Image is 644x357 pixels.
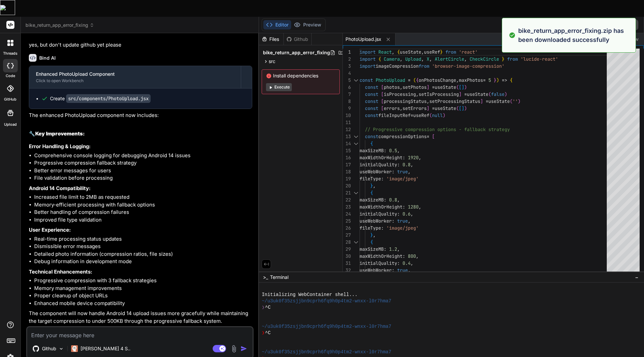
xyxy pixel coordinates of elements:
[378,49,392,55] span: React
[496,77,499,83] span: )
[352,239,360,246] div: Click to collapse the range.
[464,91,467,97] span: =
[262,330,265,336] span: ❯
[34,209,252,216] li: Better handling of compression failures
[416,77,419,83] span: {
[343,218,351,225] div: 25
[402,260,411,266] span: 0.4
[402,105,427,111] span: setErrors
[443,112,445,118] span: )
[459,91,462,97] span: ]
[462,84,464,90] span: ]
[405,56,421,62] span: Upload
[456,84,459,90] span: (
[343,77,351,84] div: 5
[4,122,17,127] label: Upload
[343,232,351,239] div: 27
[360,56,376,62] span: import
[360,162,397,168] span: initialQuality
[352,140,360,147] div: Click to collapse the range.
[373,232,376,238] span: ,
[343,260,351,267] div: 31
[432,105,435,111] span: =
[513,98,518,104] span: ''
[34,292,252,300] li: Proper cleanup of object URLs
[384,147,386,154] span: :
[389,246,397,252] span: 1.2
[262,292,357,298] span: Initializing WebContainer shell...
[413,77,416,83] span: (
[502,77,507,83] span: =>
[462,105,464,111] span: ]
[365,98,378,104] span: const
[400,56,402,62] span: ,
[402,211,411,217] span: 0.6
[370,232,373,238] span: }
[343,182,351,189] div: 20
[384,246,386,252] span: :
[392,218,394,224] span: :
[34,285,252,292] li: Memory management improvements
[429,98,480,104] span: setProcessingStatus
[343,154,351,161] div: 16
[360,204,402,210] span: maxWidthOrHeight
[34,159,252,167] li: Progressive compression fallback strategy
[343,246,351,253] div: 29
[29,269,92,275] strong: Technical Enhancements:
[392,49,394,55] span: ,
[343,112,351,119] div: 10
[378,56,381,62] span: {
[402,162,411,168] span: 0.8
[29,66,241,88] button: Enhanced PhotoUpload ComponentClick to open Workbench
[370,190,373,196] span: {
[419,63,429,69] span: from
[402,155,405,161] span: :
[360,225,381,231] span: fileType
[381,225,384,231] span: :
[464,56,467,62] span: ,
[34,250,252,258] li: Detailed photo information (compression ratios, file sizes)
[34,193,252,201] li: Increased file limit to 2MB as requested
[429,56,432,62] span: ,
[263,20,291,29] button: Editor
[34,277,252,285] li: Progressive compression with 3 fallback strategies
[499,126,510,132] span: tegy
[6,73,15,79] label: code
[360,211,397,217] span: initialQuality
[343,84,351,91] div: 6
[483,77,486,83] span: =
[464,105,467,111] span: )
[343,105,351,112] div: 9
[365,91,378,97] span: const
[470,56,499,62] span: CheckCircle
[397,197,400,203] span: ,
[402,84,427,90] span: setPhotos
[411,211,413,217] span: ,
[392,169,394,175] span: :
[3,51,17,56] label: threads
[510,98,513,104] span: (
[269,58,275,65] span: src
[427,105,429,111] span: ]
[343,98,351,105] div: 8
[360,49,376,55] span: import
[400,84,402,90] span: ,
[440,49,443,55] span: }
[413,112,429,118] span: useRef
[360,260,397,266] span: initialQuality
[397,267,408,273] span: true
[384,56,400,62] span: Camera
[29,143,91,150] strong: Error Handling & Logging:
[343,56,351,63] div: 2
[343,140,351,147] div: 14
[343,147,351,154] div: 15
[58,346,64,352] img: Pick Models
[510,77,513,83] span: {
[408,267,411,273] span: ,
[29,41,252,49] p: yes, but don't update github yet please
[411,162,413,168] span: ,
[381,84,384,90] span: [
[42,345,56,352] p: Github
[343,119,351,126] div: 11
[230,345,238,353] img: attachment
